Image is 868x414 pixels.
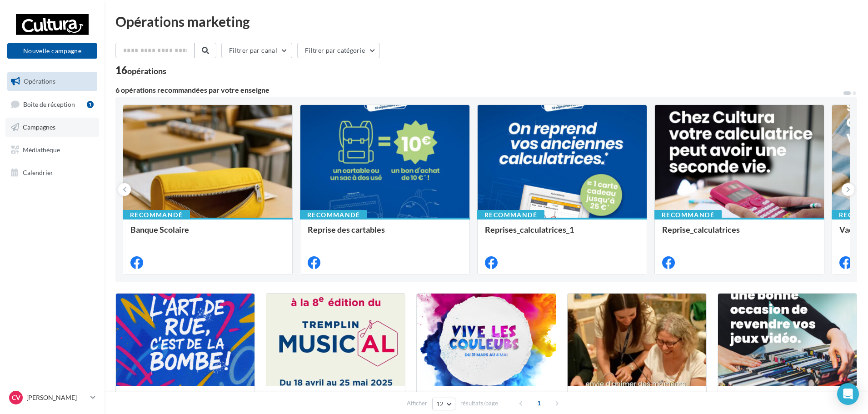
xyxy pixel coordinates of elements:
[127,67,166,75] div: opérations
[87,101,94,108] div: 1
[654,210,722,220] div: Recommandé
[12,393,20,402] span: CV
[23,168,53,176] span: Calendrier
[23,123,55,131] span: Campagnes
[532,396,546,410] span: 1
[221,43,292,58] button: Filtrer par canal
[23,146,60,154] span: Médiathèque
[477,210,544,220] div: Recommandé
[308,224,385,234] span: Reprise des cartables
[115,86,843,94] div: 6 opérations recommandées par votre enseigne
[123,210,190,220] div: Recommandé
[7,43,97,59] button: Nouvelle campagne
[300,210,367,220] div: Recommandé
[837,383,859,405] div: Open Intercom Messenger
[297,43,380,58] button: Filtrer par catégorie
[130,224,189,234] span: Banque Scolaire
[432,398,455,410] button: 12
[5,118,99,137] a: Campagnes
[24,77,55,85] span: Opérations
[5,95,99,114] a: Boîte de réception1
[5,72,99,91] a: Opérations
[26,393,87,402] p: [PERSON_NAME]
[7,389,97,406] a: CV [PERSON_NAME]
[5,163,99,182] a: Calendrier
[485,224,574,234] span: Reprises_calculatrices_1
[115,15,857,28] div: Opérations marketing
[460,399,498,408] span: résultats/page
[662,224,740,234] span: Reprise_calculatrices
[23,100,75,108] span: Boîte de réception
[5,140,99,160] a: Médiathèque
[407,399,427,408] span: Afficher
[436,400,444,408] span: 12
[115,65,166,75] div: 16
